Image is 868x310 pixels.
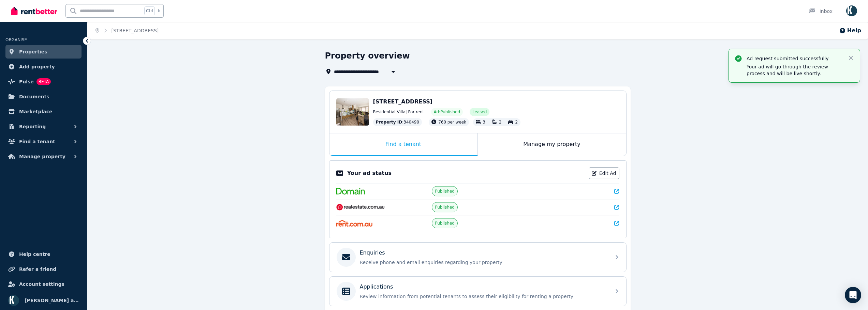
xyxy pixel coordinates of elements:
button: Find a tenant [5,135,82,148]
span: [STREET_ADDRESS] [373,98,433,105]
span: Ad: Published [434,109,460,115]
span: [PERSON_NAME] as trustee for The Ferdowsian Trust [25,296,79,305]
a: Properties [5,45,82,59]
span: Published [435,189,455,194]
span: Manage property [19,152,65,161]
img: Omid Ferdowsian as trustee for The Ferdowsian Trust [8,295,19,306]
img: RentBetter [11,6,57,16]
span: Pulse [19,78,34,86]
img: Omid Ferdowsian as trustee for The Ferdowsian Trust [846,5,857,16]
h1: Property overview [325,50,410,61]
span: Published [435,221,455,226]
span: Refer a friend [19,265,56,273]
div: Find a tenant [329,133,477,156]
a: [STREET_ADDRESS] [112,28,159,33]
a: ApplicationsReview information from potential tenants to assess their eligibility for renting a p... [329,277,626,306]
div: Manage my property [478,133,626,156]
a: Marketplace [5,105,82,118]
span: Add property [19,63,55,71]
a: PulseBETA [5,75,82,88]
span: Residential Villa | For rent [373,109,424,115]
p: Ad request submitted successfully [747,55,842,62]
span: Property ID [376,119,402,125]
img: Rent.com.au [336,220,373,227]
span: Account settings [19,280,64,288]
img: Domain.com.au [336,188,365,195]
span: Find a tenant [19,137,55,146]
span: k [158,8,160,14]
span: Reporting [19,123,46,131]
span: 3 [483,120,485,125]
a: EnquiriesReceive phone and email enquiries regarding your property [329,243,626,272]
a: Account settings [5,277,82,291]
a: Add property [5,60,82,74]
img: RealEstate.com.au [336,204,385,211]
a: Help centre [5,247,82,261]
span: Ctrl [144,6,155,15]
button: Manage property [5,150,82,163]
a: Documents [5,90,82,103]
span: Help centre [19,250,50,258]
div: Open Intercom Messenger [845,287,861,303]
span: 2 [515,120,518,125]
a: Refer a friend [5,262,82,276]
button: Reporting [5,120,82,133]
p: Applications [360,283,393,291]
span: Properties [19,48,47,56]
span: 760 per week [438,120,466,125]
div: Inbox [809,8,833,15]
button: Help [839,27,861,35]
p: Your ad will go through the review process and will be live shortly. [747,63,842,77]
p: Your ad status [347,169,392,177]
span: BETA [36,78,51,85]
p: Review information from potential tenants to assess their eligibility for renting a property [360,293,607,300]
span: 2 [499,120,502,125]
div: : 340490 [373,118,422,126]
span: Marketplace [19,108,52,116]
p: Enquiries [360,249,385,257]
span: Documents [19,93,49,101]
a: Edit Ad [589,167,619,179]
span: Leased [472,109,487,115]
span: Published [435,205,455,210]
span: ORGANISE [5,37,27,42]
nav: Breadcrumb [87,22,167,39]
p: Receive phone and email enquiries regarding your property [360,259,607,266]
